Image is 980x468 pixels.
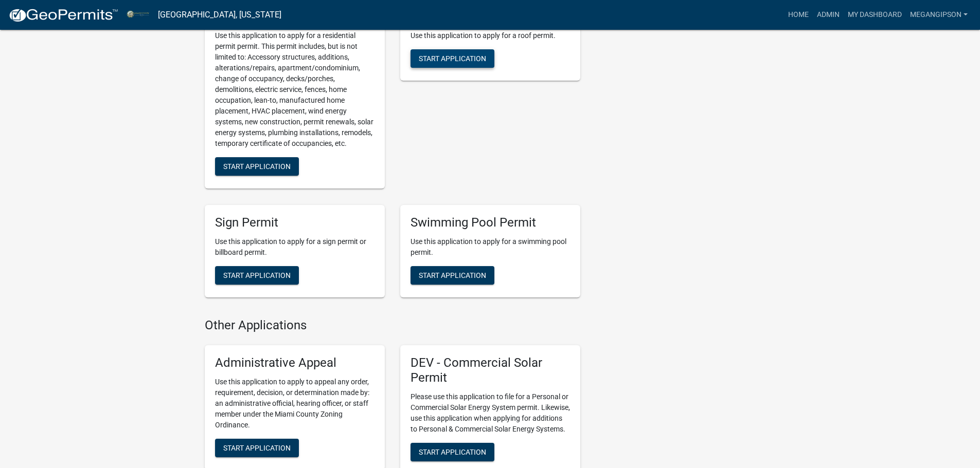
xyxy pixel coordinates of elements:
h5: Swimming Pool Permit [411,215,570,230]
a: Admin [813,5,844,25]
a: [GEOGRAPHIC_DATA], [US_STATE] [158,6,281,24]
a: megangipson [906,5,972,25]
span: Start Application [223,271,291,279]
button: Start Application [215,266,299,285]
button: Start Application [411,49,494,68]
span: Start Application [223,162,291,171]
a: Home [784,5,813,25]
p: Use this application to apply for a sign permit or billboard permit. [215,236,375,258]
span: Start Application [223,443,291,452]
p: Use this application to apply for a swimming pool permit. [411,236,570,258]
h4: Other Applications [205,318,580,333]
span: Start Application [419,54,486,63]
button: Start Application [215,157,299,176]
h5: Administrative Appeal [215,355,375,370]
span: Start Application [419,271,486,279]
p: Use this application to apply for a residential permit permit. This permit includes, but is not l... [215,30,375,149]
button: Start Application [215,439,299,457]
button: Start Application [411,443,494,461]
p: Use this application to apply to appeal any order, requirement, decision, or determination made b... [215,377,375,430]
p: Please use this application to file for a Personal or Commercial Solar Energy System permit. Like... [411,391,570,435]
h5: Sign Permit [215,215,375,230]
a: My Dashboard [844,5,906,25]
img: Miami County, Indiana [127,8,150,22]
span: Start Application [419,447,486,456]
button: Start Application [411,266,494,285]
h5: DEV - Commercial Solar Permit [411,355,570,385]
p: Use this application to apply for a roof permit. [411,30,570,41]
